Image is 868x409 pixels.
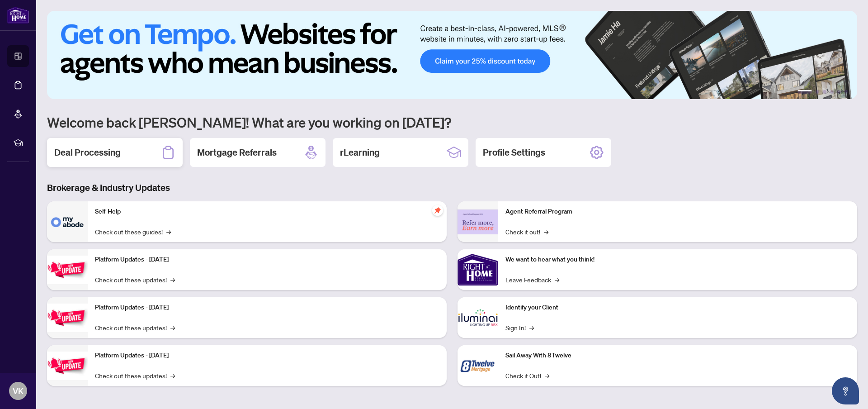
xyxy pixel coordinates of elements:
[47,201,88,242] img: Self-Help
[166,227,171,237] span: →
[505,255,850,265] p: We want to hear what you think!
[555,275,559,285] span: →
[47,11,857,99] img: Slide 0
[170,275,175,285] span: →
[95,207,439,217] p: Self-Help
[432,205,443,216] span: pushpin
[47,181,857,194] h3: Brokerage & Industry Updates
[13,385,24,397] span: VK
[505,275,559,285] a: Leave Feedback→
[95,275,175,285] a: Check out these updates!→
[837,90,841,94] button: 5
[832,377,859,404] button: Open asap
[95,227,171,237] a: Check out these guides!→
[7,7,29,24] img: logo
[95,255,439,265] p: Platform Updates - [DATE]
[830,90,834,94] button: 4
[458,297,498,338] img: Identify your Client
[95,371,175,380] a: Check out these updates!→
[47,352,88,380] img: Platform Updates - June 23, 2025
[95,351,439,361] p: Platform Updates - [DATE]
[170,371,175,380] span: →
[54,146,121,159] h2: Deal Processing
[844,90,848,94] button: 6
[823,90,826,94] button: 3
[505,351,850,361] p: Sail Away With 8Twelve
[197,146,277,159] h2: Mortgage Referrals
[797,90,812,94] button: 1
[95,303,439,313] p: Platform Updates - [DATE]
[529,323,534,333] span: →
[340,146,380,159] h2: rLearning
[483,146,545,159] h2: Profile Settings
[505,323,534,333] a: Sign In!→
[505,371,549,380] a: Check it Out!→
[458,209,498,234] img: Agent Referral Program
[170,323,175,333] span: →
[47,256,88,284] img: Platform Updates - July 21, 2025
[816,90,819,94] button: 2
[458,249,498,290] img: We want to hear what you think!
[505,207,850,217] p: Agent Referral Program
[458,345,498,386] img: Sail Away With 8Twelve
[545,371,549,380] span: →
[544,227,548,237] span: →
[505,227,548,237] a: Check it out!→
[47,304,88,332] img: Platform Updates - July 8, 2025
[47,114,857,131] h1: Welcome back [PERSON_NAME]! What are you working on [DATE]?
[95,323,175,333] a: Check out these updates!→
[505,303,850,313] p: Identify your Client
